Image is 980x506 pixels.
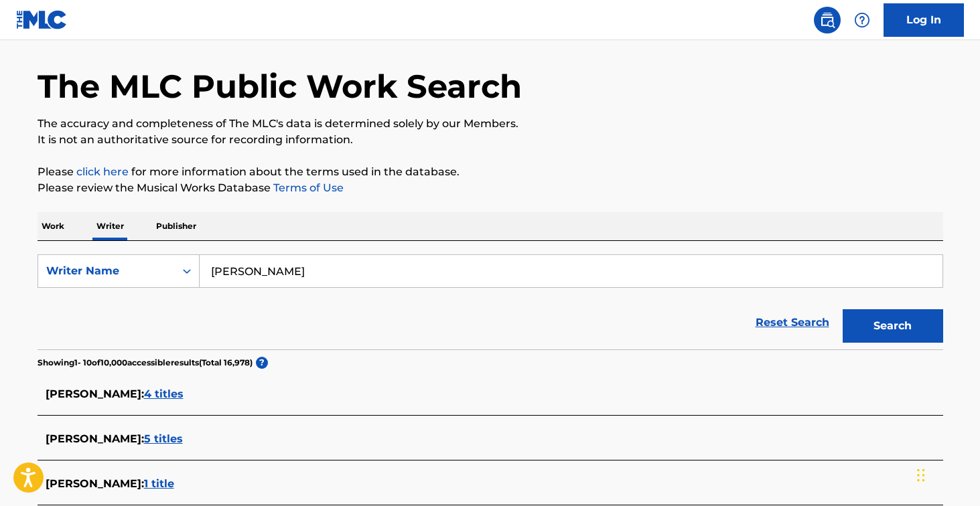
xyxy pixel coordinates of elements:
img: help [854,12,870,28]
p: The accuracy and completeness of The MLC's data is determined solely by our Members. [38,116,943,132]
p: Publisher [152,212,200,240]
div: Help [849,7,876,33]
p: Work [38,212,68,240]
form: Search Form [38,254,943,349]
img: search [819,12,835,28]
span: [PERSON_NAME] : [46,388,144,400]
span: ? [256,357,268,369]
span: 1 title [144,477,174,490]
div: Writer Name [46,263,167,279]
a: Log In [884,3,964,37]
span: [PERSON_NAME] : [46,477,144,490]
p: Showing 1 - 10 of 10,000 accessible results (Total 16,978 ) [38,357,253,369]
a: Public Search [814,7,841,33]
div: Drag [917,455,925,495]
span: 4 titles [144,388,184,400]
a: click here [76,165,129,178]
img: MLC Logo [16,10,68,29]
a: Terms of Use [271,181,344,194]
p: Writer [92,212,128,240]
h1: The MLC Public Work Search [38,66,522,106]
p: Please review the Musical Works Database [38,180,943,196]
span: 5 titles [144,432,183,445]
iframe: Chat Widget [913,442,980,506]
span: [PERSON_NAME] : [46,432,144,445]
p: It is not an authoritative source for recording information. [38,132,943,148]
p: Please for more information about the terms used in the database. [38,164,943,180]
button: Search [843,309,943,343]
a: Reset Search [749,308,836,337]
